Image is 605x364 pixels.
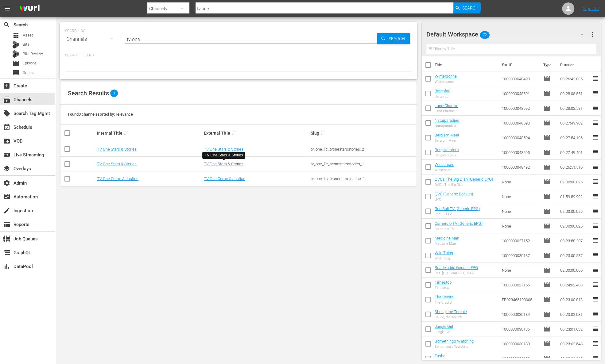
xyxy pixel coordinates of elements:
div: The Crystal [435,301,454,305]
a: TV One Stars & Stories [97,162,137,166]
button: more_vert [589,27,596,42]
span: Episode [543,208,551,215]
div: Comercio TV [435,227,483,231]
td: 1000000048492 [499,160,541,174]
td: 00:23:01.632 [558,322,591,336]
span: reorder [591,134,599,141]
span: reorder [591,237,599,244]
a: Jungle Girl [435,324,453,329]
td: 02:00:00.026 [558,204,591,219]
div: Medicine Man [435,242,459,246]
a: The Crystal [435,295,454,299]
div: Wintersonne [435,80,457,84]
a: QVC (Generic Backup) [435,192,473,196]
span: 3 [110,90,118,97]
span: Search Tag Mgmt [3,110,10,117]
span: Episode [543,90,551,97]
span: reorder [591,207,599,215]
span: Live Streaming [3,151,10,159]
td: 00:24:02.408 [558,278,591,292]
td: 01:59:59.992 [558,189,591,204]
span: Bits Review [23,51,43,57]
a: Berg-Versteck [435,148,459,152]
span: menu [4,5,11,12]
span: sort [320,130,326,136]
a: Naturparadies [435,118,459,123]
a: Bergpfad [435,89,450,93]
a: Medicine Man [435,236,459,240]
span: Search [462,2,479,13]
td: 1000000030135 [499,322,541,336]
a: TV One Stars & Stories [204,162,243,166]
img: ans4CAIJ8jUAAAAAAAAAAAAAAAAAAAAAAAAgQb4GAAAAAAAAAAAAAAAAAAAAAAAAJMjXAAAAAAAAAAAAAAAAAAAAAAAAgAT5G... [15,2,44,16]
td: None [499,174,541,189]
span: Overlays [3,165,10,172]
td: 1000000030133 [499,336,541,351]
td: None [499,219,541,233]
td: 00:23:02.548 [558,336,591,351]
a: Sign Out [583,6,599,11]
td: 1000000048594 [499,130,541,145]
span: Episode [543,75,551,82]
span: reorder [591,340,599,347]
td: 00:23:00.813 [558,292,591,307]
a: Land-Charme [435,103,458,108]
p: Search Filters: [65,53,412,58]
div: Bits Review [12,50,20,58]
span: reorder [591,119,599,126]
span: Asset [12,32,20,39]
span: Ingestion [3,207,10,214]
td: 00:23:02.081 [558,307,591,322]
span: Episode [543,237,551,244]
span: Episode [12,60,20,67]
span: Create [3,82,10,90]
span: sort [123,130,129,136]
span: reorder [591,178,599,185]
div: Naturparadies [435,124,459,128]
span: Episode [543,105,551,112]
span: Episode [23,60,37,66]
span: Admin [3,179,10,187]
div: Wiesensee [435,168,454,172]
span: reorder [591,75,599,82]
div: Something's Watching [435,345,474,349]
a: Comercio TV (Generic EPG) [435,221,483,226]
span: VOD [3,137,10,145]
a: Real Madrid Generic EPG [435,265,478,270]
td: EP023465190005 [499,292,541,307]
div: Berg-Versteck [435,153,459,157]
td: 00:23:58.207 [558,233,591,248]
span: Episode [543,311,551,318]
td: 02:00:00.000 [558,263,591,278]
span: Episode [543,340,551,347]
span: Series [23,70,34,76]
span: Series [12,69,20,76]
td: 00:27:54.106 [558,130,591,145]
a: Wild Thing [435,251,453,255]
a: Something's Watching [435,339,474,343]
td: 1000000030137 [499,248,541,263]
div: Internal Title [97,129,202,137]
span: reorder [591,251,599,259]
td: 1000000030134 [499,307,541,322]
th: Type [540,56,557,74]
th: Duration [557,56,593,74]
a: TV One Stars & Stories [97,147,137,151]
span: Schedule [3,124,10,131]
td: 00:27:49.401 [558,145,591,160]
div: Jungle Girl [435,330,453,334]
a: TV One Stars & Stories [204,147,243,151]
div: tv_one_llc_tvonestarsstories_2 [311,147,416,151]
span: reorder [591,325,599,332]
span: reorder [591,222,599,229]
div: Bits [12,41,20,48]
span: Episode [543,325,551,333]
span: Search Results [68,90,109,97]
span: Search [3,21,10,29]
span: DataPool [3,263,10,270]
span: Episode [543,193,551,200]
td: 02:00:00.026 [558,174,591,189]
div: Berg am Meer [435,139,459,143]
span: Job Queues [3,235,10,243]
a: Berg am Meer [435,133,459,137]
